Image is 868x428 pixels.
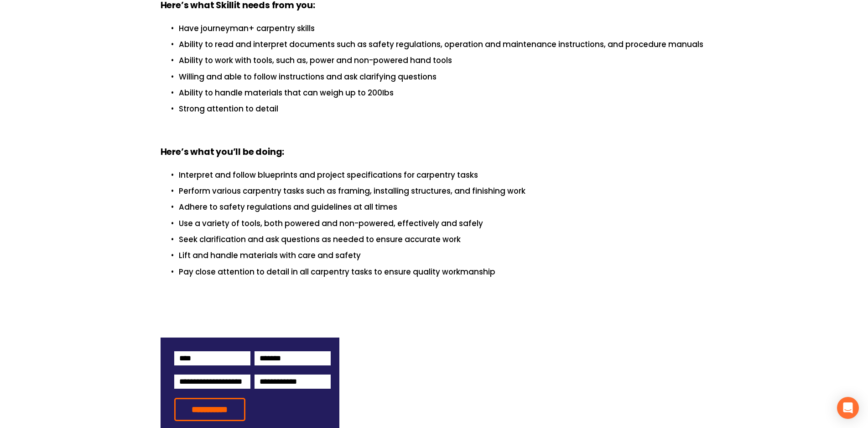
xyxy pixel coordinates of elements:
[179,54,708,67] p: Ability to work with tools, such as, power and non-powered hand tools
[179,71,708,83] p: Willing and able to follow instructions and ask clarifying questions
[179,38,708,51] p: Ability to read and interpret documents such as safety regulations, operation and maintenance ins...
[179,87,708,99] p: Ability to handle materials that can weigh up to 200Ibs
[179,233,708,246] p: Seek clarification and ask questions as needed to ensure accurate work
[179,185,708,197] p: Perform various carpentry tasks such as framing, installing structures, and finishing work
[179,169,708,181] p: Interpret and follow blueprints and project specifications for carpentry tasks
[837,397,859,419] div: Open Intercom Messenger
[179,217,708,230] p: Use a variety of tools, both powered and non-powered, effectively and safely
[179,249,708,262] p: Lift and handle materials with care and safety
[161,146,285,158] strong: Here’s what you’ll be doing:
[179,103,708,115] p: Strong attention to detail
[179,266,708,278] p: Pay close attention to detail in all carpentry tasks to ensure quality workmanship
[179,201,708,213] p: Adhere to safety regulations and guidelines at all times
[179,22,708,35] p: Have journeyman+ carpentry skills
